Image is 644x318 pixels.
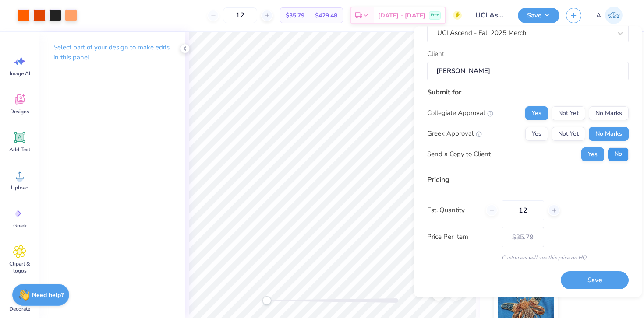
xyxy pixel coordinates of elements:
input: – – [502,200,544,220]
span: Decorate [9,305,30,312]
button: Save [561,272,629,290]
button: Not Yet [552,127,585,141]
button: No Marks [589,127,629,141]
button: Yes [525,106,548,120]
input: Untitled Design [468,7,511,24]
button: No Marks [589,106,629,120]
input: e.g. Ethan Linker [427,62,629,81]
label: Est. Quantity [427,206,479,216]
div: Customers will see this price on HQ. [427,254,629,262]
div: Collegiate Approval [427,108,493,119]
span: $35.79 [286,11,304,20]
button: Not Yet [552,106,585,120]
label: Client [427,49,444,59]
button: Save [518,8,559,23]
button: Yes [525,127,548,141]
button: No [608,147,629,161]
span: $429.48 [315,11,337,20]
input: – – [223,7,257,23]
span: Clipart & logos [5,260,34,274]
img: Ananya Iyengar [605,7,623,24]
div: Send a Copy to Client [427,150,491,160]
span: Add Text [9,146,30,153]
label: Price Per Item [427,232,495,242]
span: Image AI [10,70,30,77]
div: Submit for [427,87,629,98]
button: Yes [581,147,604,161]
span: [DATE] - [DATE] [378,11,425,20]
span: Free [431,12,439,18]
span: Designs [10,108,29,115]
div: Pricing [427,175,629,185]
strong: Need help? [32,291,64,299]
div: Accessibility label [262,296,271,305]
span: AI [596,10,603,21]
a: AI [592,7,626,24]
span: Upload [11,184,28,191]
span: Greek [13,222,27,229]
div: Greek Approval [427,129,482,139]
p: Select part of your design to make edits in this panel [53,42,171,63]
